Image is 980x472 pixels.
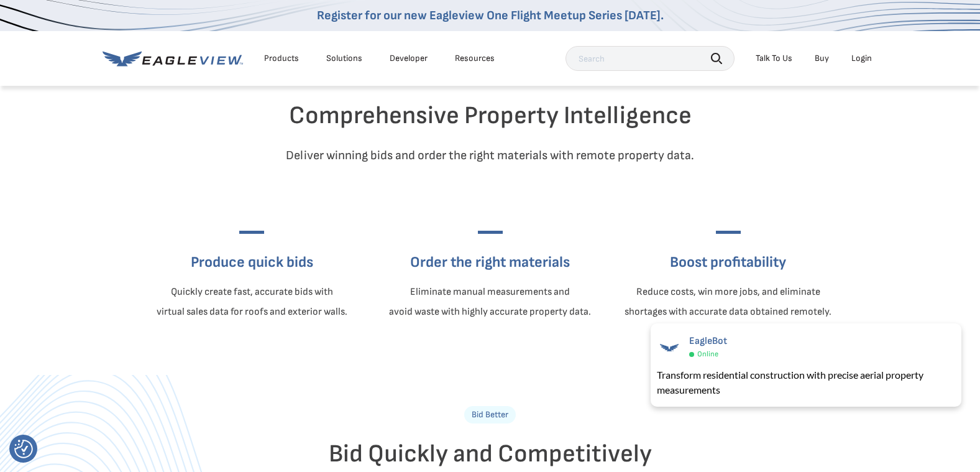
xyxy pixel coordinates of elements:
[689,335,727,347] span: EagleBot
[697,349,718,359] span: Online
[566,46,735,71] input: Search
[389,252,591,272] h3: Order the right materials
[464,406,516,423] p: Bid Better
[390,53,428,64] a: Developer
[657,368,955,397] div: Transform residential construction with precise aerial property measurements
[625,252,831,272] h3: Boost profitability
[326,53,362,64] div: Solutions
[264,53,299,64] div: Products
[455,53,495,64] div: Resources
[14,440,33,458] img: Revisit consent button
[625,282,831,322] p: Reduce costs, win more jobs, and eliminate shortages with accurate data obtained remotely.
[756,53,792,64] div: Talk To Us
[815,53,829,64] a: Buy
[157,252,347,272] h3: Produce quick bids
[851,53,872,64] div: Login
[127,439,854,469] h2: Bid Quickly and Competitively
[657,335,682,360] img: EagleBot
[127,146,854,165] p: Deliver winning bids and order the right materials with remote property data.
[157,282,347,322] p: Quickly create fast, accurate bids with virtual sales data for roofs and exterior walls.
[389,282,591,322] p: Eliminate manual measurements and avoid waste with highly accurate property data.
[14,440,33,458] button: Consent Preferences
[127,101,854,131] h2: Comprehensive Property Intelligence
[317,8,664,23] a: Register for our new Eagleview One Flight Meetup Series [DATE].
